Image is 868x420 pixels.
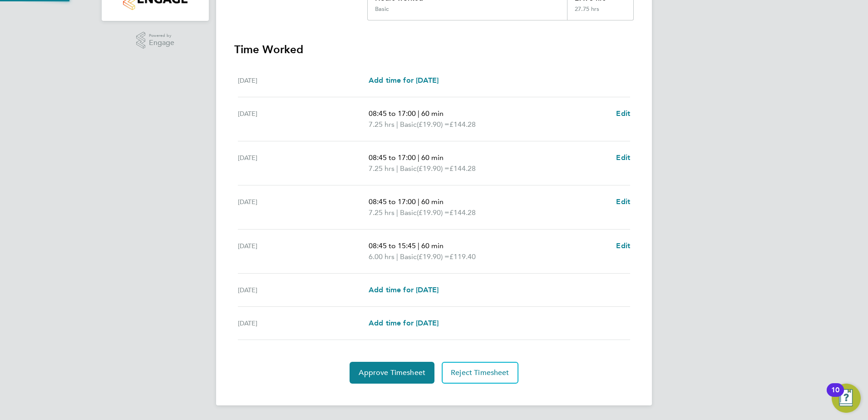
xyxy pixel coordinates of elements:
[149,39,174,47] span: Engage
[396,120,398,129] span: |
[421,241,444,250] span: 60 min
[400,119,417,130] span: Basic
[369,285,439,295] a: Add time for [DATE]
[238,318,369,329] div: [DATE]
[369,208,395,217] span: 7.25 hrs
[136,32,175,49] a: Powered byEngage
[369,120,395,129] span: 7.25 hrs
[238,240,369,262] div: [DATE]
[567,5,633,20] div: 27.75 hrs
[369,241,416,250] span: 08:45 to 15:45
[369,75,439,86] a: Add time for [DATE]
[359,368,425,377] span: Approve Timesheet
[238,285,369,295] div: [DATE]
[400,207,417,218] span: Basic
[369,109,416,118] span: 08:45 to 17:00
[616,197,630,206] span: Edit
[417,164,449,173] span: (£19.90) =
[400,251,417,262] span: Basic
[369,252,395,261] span: 6.00 hrs
[417,252,449,261] span: (£19.90) =
[831,390,839,402] div: 10
[238,108,369,130] div: [DATE]
[369,318,439,329] a: Add time for [DATE]
[449,208,476,217] span: £144.28
[616,241,630,250] span: Edit
[616,153,630,162] span: Edit
[832,384,861,413] button: Open Resource Center, 10 new notifications
[442,362,518,384] button: Reject Timesheet
[369,164,395,173] span: 7.25 hrs
[369,319,439,327] span: Add time for [DATE]
[418,241,419,250] span: |
[616,196,630,207] a: Edit
[149,32,174,40] span: Powered by
[616,152,630,163] a: Edit
[449,252,476,261] span: £119.40
[451,368,509,377] span: Reject Timesheet
[369,76,439,85] span: Add time for [DATE]
[418,153,419,162] span: |
[616,108,630,119] a: Edit
[396,164,398,173] span: |
[417,208,449,217] span: (£19.90) =
[400,163,417,174] span: Basic
[449,120,476,129] span: £144.28
[421,197,444,206] span: 60 min
[238,152,369,174] div: [DATE]
[616,109,630,118] span: Edit
[369,153,416,162] span: 08:45 to 17:00
[417,120,449,129] span: (£19.90) =
[616,240,630,251] a: Edit
[396,252,398,261] span: |
[421,153,444,162] span: 60 min
[234,42,634,57] h3: Time Worked
[418,109,419,118] span: |
[350,362,434,384] button: Approve Timesheet
[369,285,439,294] span: Add time for [DATE]
[369,197,416,206] span: 08:45 to 17:00
[375,5,389,13] div: Basic
[418,197,419,206] span: |
[421,109,444,118] span: 60 min
[238,75,369,86] div: [DATE]
[238,196,369,218] div: [DATE]
[449,164,476,173] span: £144.28
[396,208,398,217] span: |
